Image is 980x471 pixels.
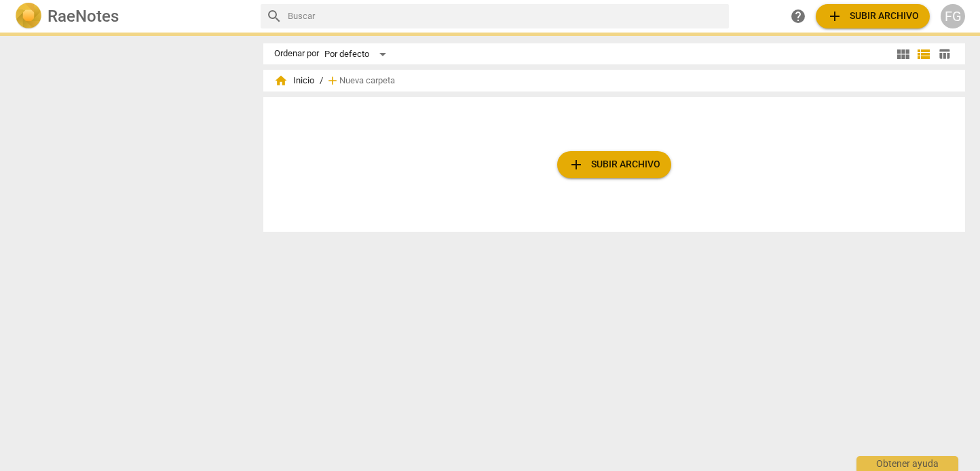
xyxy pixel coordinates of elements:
div: Ordenar por [274,49,319,59]
button: Subir [816,4,930,28]
span: table_chart [938,47,951,60]
button: FG [941,4,965,28]
span: add [827,8,843,24]
h2: RaeNotes [48,7,119,26]
button: Cuadrícula [893,44,913,64]
span: Nueva carpeta [339,76,395,86]
span: Inicio [274,74,314,87]
input: Buscar [288,5,723,27]
span: view_module [895,46,911,62]
span: add [568,157,584,173]
a: Obtener ayuda [786,4,810,28]
span: add [326,74,339,87]
span: help [790,8,806,24]
span: Subir archivo [568,157,660,173]
span: home [274,74,288,87]
button: Subir [557,151,671,178]
div: Obtener ayuda [856,456,958,471]
span: search [266,8,282,24]
div: Por defecto [324,43,391,65]
button: Lista [913,44,934,64]
span: Subir archivo [827,8,919,24]
img: Logo [15,3,42,30]
button: Tabla [934,44,954,64]
span: view_list [916,46,932,62]
span: / [320,76,323,86]
a: LogoRaeNotes [15,3,250,30]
